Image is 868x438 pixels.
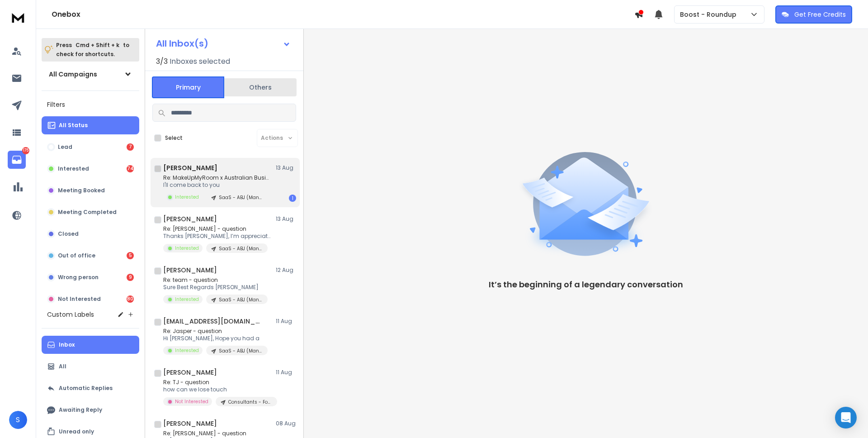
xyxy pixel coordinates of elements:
p: Re: Jasper - question [163,328,268,335]
p: Automatic Replies [59,385,113,392]
h1: [PERSON_NAME] [163,266,217,275]
img: logo [9,9,27,26]
p: SaaS - ABJ (Manually Collected) [219,194,262,201]
div: 74 [127,165,134,172]
p: 13 Aug [276,164,296,171]
button: Meeting Booked [42,181,139,200]
h1: [EMAIL_ADDRESS][DOMAIN_NAME] [163,317,263,326]
button: S [9,411,27,429]
span: 3 / 3 [156,56,168,67]
p: SaaS - ABJ (Manually Collected) [219,245,262,252]
p: Awaiting Reply [59,406,102,414]
p: Interested [58,165,89,172]
p: 13 Aug [276,215,296,223]
p: Re: [PERSON_NAME] - question [163,430,271,437]
button: Lead7 [42,138,139,156]
button: Meeting Completed [42,203,139,221]
div: 80 [127,295,134,303]
button: Inbox [42,336,139,354]
p: 08 Aug [276,420,296,427]
h1: [PERSON_NAME] [163,163,217,172]
p: SaaS - ABJ (Manually Collected) [219,348,262,354]
p: Meeting Booked [58,187,105,194]
p: 12 Aug [276,267,296,274]
p: It’s the beginning of a legendary conversation [489,278,683,291]
p: Interested [175,347,199,354]
div: 5 [127,252,134,259]
p: Unread only [59,428,94,435]
p: Interested [175,194,199,200]
button: Others [224,77,297,97]
h1: [PERSON_NAME] [163,368,217,377]
p: 11 Aug [276,369,296,376]
button: Automatic Replies [42,379,139,397]
div: Open Intercom Messenger [835,407,857,428]
p: Consultants - Founders Mag (Manually Collected) [228,399,272,405]
button: Primary [152,76,224,98]
p: Out of office [58,252,95,259]
button: All Inbox(s) [149,34,298,52]
button: Closed [42,225,139,243]
p: Boost - Roundup [680,10,740,19]
p: Lead [58,143,72,151]
p: Re: team - question [163,276,268,284]
p: 175 [22,147,29,154]
p: Interested [175,296,199,303]
p: Not Interested [175,398,208,405]
h1: All Campaigns [49,70,97,79]
button: Out of office5 [42,247,139,265]
button: Wrong person9 [42,268,139,286]
button: Interested74 [42,160,139,178]
button: All Campaigns [42,65,139,83]
p: All Status [59,122,88,129]
h1: [PERSON_NAME] [163,214,217,224]
p: All [59,363,66,370]
a: 175 [8,151,26,169]
h3: Custom Labels [47,310,94,319]
p: how can we lose touch [163,386,272,393]
button: All Status [42,116,139,134]
p: Press to check for shortcuts. [56,41,129,59]
p: Re: [PERSON_NAME] - question [163,225,272,233]
button: Awaiting Reply [42,401,139,419]
p: Closed [58,230,79,238]
p: Inbox [59,341,75,348]
p: Re: MakeUpMyRoom x Australian Business [163,174,272,181]
div: 7 [127,143,134,151]
button: All [42,357,139,376]
h1: All Inbox(s) [156,39,208,48]
button: Get Free Credits [775,5,852,24]
div: 9 [127,274,134,281]
p: Get Free Credits [794,10,846,19]
label: Select [165,134,183,142]
h3: Inboxes selected [170,56,230,67]
p: Sure Best Regards [PERSON_NAME] [163,284,268,291]
div: 1 [289,195,296,202]
button: Not Interested80 [42,290,139,308]
p: Hi [PERSON_NAME], Hope you had a [163,335,268,342]
h3: Filters [42,98,139,111]
p: Thanks [PERSON_NAME], I’m appreciate to [163,233,272,240]
p: Wrong person [58,274,99,281]
p: Not Interested [58,295,101,303]
h1: Onebox [52,9,634,20]
h1: [PERSON_NAME] [163,419,217,428]
p: 11 Aug [276,318,296,325]
p: Re: TJ - question [163,379,272,386]
p: SaaS - ABJ (Manually Collected) [219,296,262,303]
p: Interested [175,245,199,252]
p: I'll come back to you [163,181,272,189]
span: Cmd + Shift + k [74,40,121,50]
p: Meeting Completed [58,209,117,216]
